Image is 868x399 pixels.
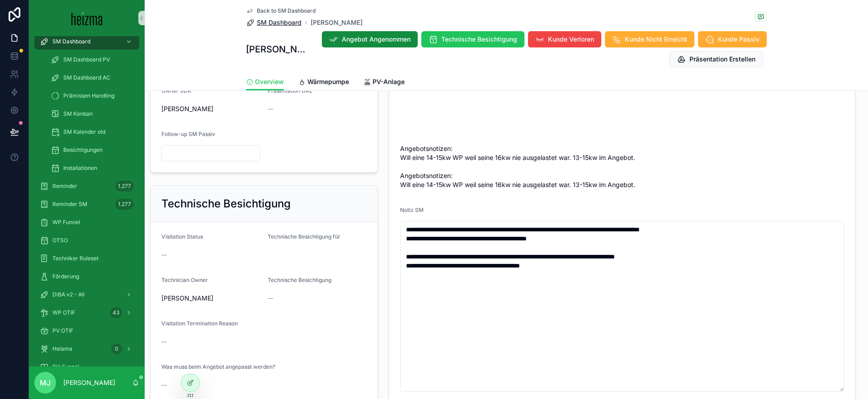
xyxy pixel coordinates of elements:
[63,56,110,63] span: SM Dashboard PV
[45,88,139,104] a: Prämissen Handling
[71,11,103,25] img: App logo
[52,219,80,226] span: WP Funnel
[34,359,139,375] a: PV-Funnel
[257,7,316,14] span: Back to SM Dashboard
[63,110,93,117] span: SM Kanban
[268,277,331,283] span: Technische Besichtigung
[29,36,145,366] div: scrollable content
[52,255,99,262] span: Techniker Ruleset
[34,341,139,357] a: Heiama0
[45,142,139,158] a: Besichtigungen
[373,77,405,86] span: PV-Anlage
[34,250,139,267] a: Techniker Ruleset
[52,38,90,45] span: SM Dashboard
[161,320,238,327] span: Visitation Termination Reason
[161,233,203,240] span: Visitation Status
[115,181,134,192] div: 1.277
[548,35,594,44] span: Kunde Verloren
[255,77,284,86] span: Overview
[605,31,694,47] button: Kunde Nicht Erreicht
[52,363,79,371] span: PV-Funnel
[268,104,273,113] span: --
[669,51,763,67] button: Präsentation Erstellen
[34,323,139,339] a: PV OTIF
[52,201,87,208] span: Reminder SM
[63,92,114,99] span: Prämissen Handling
[161,337,167,346] span: --
[52,237,68,244] span: OTSO
[34,232,139,249] a: OTSO
[52,309,75,316] span: WP OTIF
[246,18,302,27] a: SM Dashboard
[45,124,139,140] a: SM Kalender old
[441,35,517,44] span: Technische Besichtigung
[342,35,410,44] span: Angebot Angenommen
[268,294,273,303] span: --
[111,343,122,354] div: 0
[161,104,213,113] span: [PERSON_NAME]
[63,146,103,154] span: Besichtigungen
[161,277,208,283] span: Technician Owner
[52,345,72,352] span: Heiama
[40,377,51,388] span: MJ
[246,43,307,56] h1: [PERSON_NAME]
[528,31,601,47] button: Kunde Verloren
[161,131,215,137] span: Follow-up SM Passiv
[63,74,110,81] span: SM Dashboard AC
[34,33,139,50] a: SM Dashboard
[52,273,79,280] span: Förderung
[161,250,167,259] span: --
[52,291,85,298] span: DiBA v2 - All
[268,233,340,240] span: Technische Besichtigung für
[34,214,139,230] a: WP Funnel
[63,164,97,172] span: Installationen
[110,307,122,318] div: 43
[161,197,291,211] h2: Technische Besichtigung
[307,77,349,86] span: Wärmepumpe
[246,74,284,91] a: Overview
[161,294,213,303] span: [PERSON_NAME]
[625,35,687,44] span: Kunde Nicht Erreicht
[115,199,134,210] div: 1.277
[34,268,139,285] a: Förderung
[34,286,139,303] a: DiBA v2 - All
[718,35,759,44] span: Kunde Passiv
[311,18,363,27] a: [PERSON_NAME]
[63,378,115,387] p: [PERSON_NAME]
[161,363,275,370] span: Was muss beim Angebot angepasst werden?
[161,380,167,390] span: --
[698,31,767,47] button: Kunde Passiv
[400,207,424,213] span: Notiz SM
[421,31,524,47] button: Technische Besichtigung
[34,196,139,212] a: Reminder SM1.277
[34,305,139,321] a: WP OTIF43
[246,7,316,14] a: Back to SM Dashboard
[689,55,755,64] span: Präsentation Erstellen
[45,106,139,122] a: SM Kanban
[45,70,139,86] a: SM Dashboard AC
[52,327,73,334] span: PV OTIF
[257,18,302,27] span: SM Dashboard
[298,74,349,92] a: Wärmepumpe
[45,160,139,176] a: Installationen
[363,74,405,92] a: PV-Anlage
[52,183,77,190] span: Reminder
[322,31,418,47] button: Angebot Angenommen
[34,178,139,194] a: Reminder1.277
[45,52,139,68] a: SM Dashboard PV
[63,128,105,136] span: SM Kalender old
